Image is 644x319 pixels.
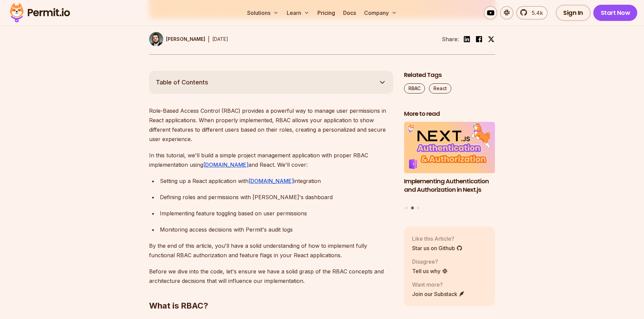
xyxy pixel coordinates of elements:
[212,36,228,42] time: [DATE]
[404,122,495,210] div: Posts
[411,207,414,210] button: Go to slide 2
[160,225,393,234] div: Monitoring access decisions with Permit's audit logs
[412,244,462,252] a: Star us on Github
[149,273,393,311] h2: What is RBAC?
[160,176,393,186] div: Setting up a React application with integration
[417,207,420,209] button: Go to slide 3
[412,258,448,266] p: Disagree?
[166,36,205,43] p: [PERSON_NAME]
[404,122,495,202] li: 2 of 3
[442,35,459,43] li: Share:
[361,6,400,20] button: Company
[248,178,294,184] a: [DOMAIN_NAME]
[412,281,465,289] p: Want more?
[412,267,448,275] a: Tell us why
[149,151,393,169] p: In this tutorial, we'll build a simple project management application with proper RBAC implementa...
[488,36,495,43] img: twitter
[244,6,281,20] button: Solutions
[405,207,408,209] button: Go to slide 1
[160,209,393,218] div: Implementing feature toggling based on user permissions
[528,9,543,17] span: 5.4k
[149,106,393,144] p: Role-Based Access Control (RBAC) provides a powerful way to manage user permissions in React appl...
[160,192,393,202] div: Defining roles and permissions with [PERSON_NAME]'s dashboard
[404,122,495,202] a: Implementing Authentication and Authorization in Next.jsImplementing Authentication and Authoriza...
[149,32,205,46] a: [PERSON_NAME]
[412,290,465,298] a: Join our Substack
[149,241,393,260] p: By the end of this article, you'll have a solid understanding of how to implement fully functiona...
[404,177,495,194] h3: Implementing Authentication and Authorization in Next.js
[340,6,359,20] a: Docs
[149,267,393,286] p: Before we dive into the code, let's ensure we have a solid grasp of the RBAC concepts and archite...
[156,78,208,87] span: Table of Contents
[463,35,471,43] img: linkedin
[404,71,495,79] h2: Related Tags
[556,5,591,21] a: Sign In
[412,235,462,243] p: Like this Article?
[149,71,393,94] button: Table of Contents
[404,110,495,118] h2: More to read
[429,83,451,94] a: React
[475,35,483,43] img: facebook
[516,6,548,20] a: 5.4k
[203,161,248,168] a: [DOMAIN_NAME]
[593,5,638,21] a: Start Now
[208,35,210,43] div: |
[7,1,73,24] img: Permit logo
[149,32,163,46] img: Gabriel L. Manor
[404,122,495,173] img: Implementing Authentication and Authorization in Next.js
[315,6,338,20] a: Pricing
[284,6,312,20] button: Learn
[404,83,425,94] a: RBAC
